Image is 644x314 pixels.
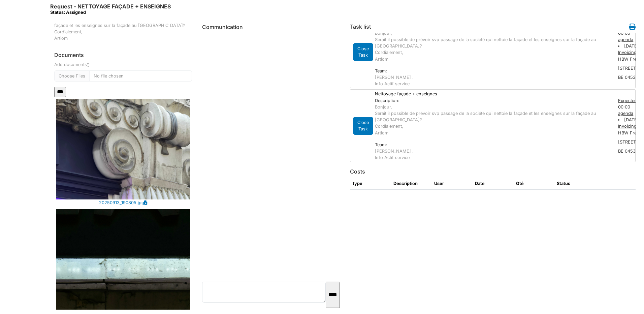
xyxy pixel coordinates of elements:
th: Status [554,178,595,190]
p: Bonjour, Serait il possible de prévoir svp passage de la société qui nettoie la façade et les ens... [375,30,611,62]
h6: Documents [54,52,192,58]
p: Bonjour, Serait il possible de prévoir svp passage de la société qui nettoie la façade et les ens... [54,9,192,42]
img: 20250913_190805.jpg [56,99,190,199]
div: Team: [375,142,611,148]
a: Close Task [353,48,373,55]
span: translation missing: en.communication.communication [202,24,243,30]
div: Status: Assigned [50,10,171,15]
h6: Task list [350,24,371,30]
div: Info Actif service [375,81,611,87]
h6: Request - NETTOYAGE FAÇADE + ENSEIGNES [50,3,171,15]
a: Close Task [353,122,373,129]
abbr: required [87,62,89,67]
a: 20250913_190805.jpg [99,199,144,206]
div: Info Actif service [375,154,611,161]
h6: Costs [350,168,365,175]
div: [PERSON_NAME] . [375,74,611,81]
label: Add documents [54,61,89,68]
span: translation missing: en.todo.action.close_task [357,46,369,58]
div: Nettoyage façade + enseignes [372,91,615,97]
th: Qté [513,178,554,190]
div: Team: [375,68,611,74]
div: [PERSON_NAME] . [375,148,611,154]
th: Date [472,178,513,190]
th: User [431,178,472,190]
p: Bonjour, Serait il possible de prévoir svp passage de la société qui nettoie la façade et les ens... [375,104,611,136]
div: Description: [375,97,611,104]
i: Work order [629,24,636,30]
th: Description [391,178,431,190]
span: translation missing: en.todo.action.close_task [357,120,369,131]
th: type [350,178,391,190]
img: 20250913_190744.jpg [56,209,190,310]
